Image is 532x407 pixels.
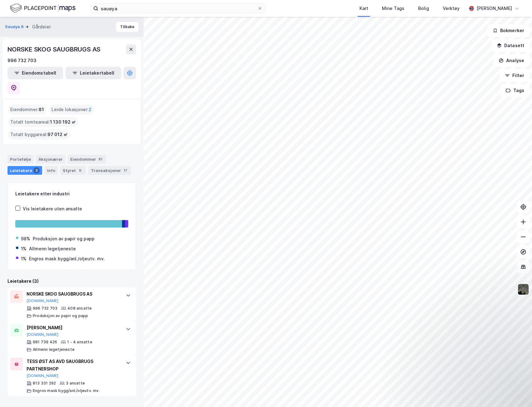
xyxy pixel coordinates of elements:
div: Allmenn legetjeneste [33,347,75,352]
div: 1% [21,255,27,262]
div: Totalt byggareal : [8,130,70,140]
button: Sauøya 8 [5,24,25,30]
button: Tags [500,84,530,97]
div: Leide lokasjoner : [49,105,94,115]
div: Allmenn legetjeneste [29,245,76,253]
div: Leietakere [7,166,42,175]
button: Eiendomstabell [7,67,63,79]
button: Datasett [491,39,530,52]
div: 981 739 426 [33,340,57,345]
div: Styret [60,166,86,175]
div: NORSKE SKOG SAUGBRUGS AS [27,290,120,298]
div: Totalt tomteareal : [8,117,78,127]
div: Engros mask bygg/anl./oljeutv. mv. [29,255,105,262]
button: Filter [500,69,530,82]
div: Mine Tags [382,5,404,12]
div: Leietakere (3) [7,277,136,285]
div: 408 ansatte [67,306,92,311]
button: Tilbake [116,22,139,32]
div: Portefølje [7,155,33,164]
div: Bolig [418,5,429,12]
div: Eiendommer [68,155,106,164]
img: 9k= [517,283,529,295]
button: [DOMAIN_NAME] [27,373,59,378]
div: Engros mask bygg/anl./oljeutv. mv. [33,388,100,393]
button: [DOMAIN_NAME] [27,298,59,303]
div: 1% [21,245,27,253]
div: 1 - 4 ansatte [67,340,92,345]
input: Søk på adresse, matrikkel, gårdeiere, leietakere eller personer [98,4,257,13]
button: Bokmerker [487,24,530,37]
div: NORSKE SKOG SAUGBRUGS AS [7,44,102,54]
div: TESS ØST AS AVD SAUGBRUGS PARTNERSHOP [27,358,120,373]
div: Produksjon av papir og papp [33,313,88,318]
div: Eiendommer : [8,105,46,115]
button: [DOMAIN_NAME] [27,332,59,337]
div: [PERSON_NAME] [27,324,120,331]
div: 17 [122,167,129,174]
span: 1 130 192 ㎡ [50,118,76,126]
button: Leietakertabell [66,67,121,79]
div: 9 [77,167,83,174]
div: [PERSON_NAME] [476,5,512,12]
div: 98% [21,235,30,243]
div: Verktøy [443,5,460,12]
div: 3 [33,167,40,174]
div: 996 732 703 [33,306,57,311]
img: logo.f888ab2527a4732fd821a326f86c7f29.svg [10,3,76,14]
span: 2 [89,106,91,113]
div: 996 732 703 [7,57,37,64]
div: Leietakere etter industri [15,190,128,198]
div: Kart [359,5,368,12]
span: 97 012 ㎡ [47,131,68,138]
button: Analyse [493,54,530,67]
div: 3 ansatte [66,381,85,386]
div: Gårdeier [32,23,51,31]
span: 81 [39,106,44,113]
div: Transaksjoner [88,166,131,175]
div: Aksjonærer [36,155,65,164]
div: Info [45,166,58,175]
div: 81 [97,156,104,162]
div: Produksjon av papir og papp [33,235,95,243]
div: 813 331 292 [33,381,56,386]
div: Vis leietakere uten ansatte [23,205,82,213]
